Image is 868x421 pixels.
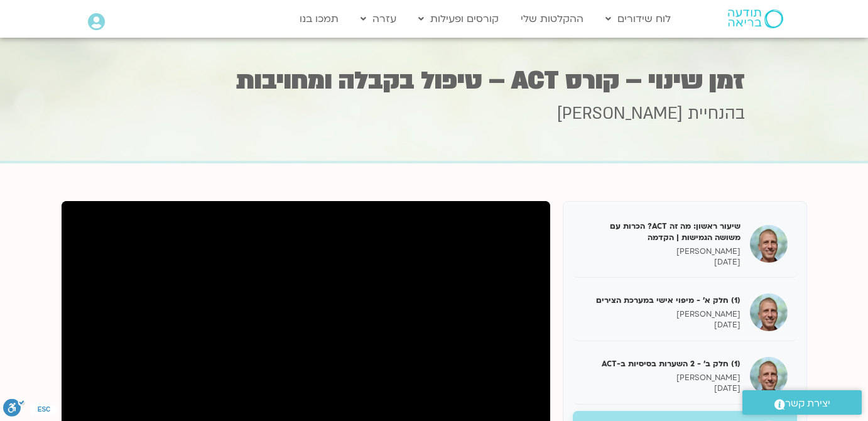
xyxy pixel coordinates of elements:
[742,390,862,415] a: יצירת קשר
[582,358,741,369] h5: (1) חלק ב' - 2 השערות בסיסיות ב-ACT
[582,309,741,320] p: [PERSON_NAME]
[750,293,788,331] img: (1) חלק א' - מיפוי אישי במערכת הצירים
[123,68,745,93] h1: זמן שינוי – קורס ACT – טיפול בקבלה ומחויבות
[354,7,403,31] a: עזרה
[750,357,788,395] img: (1) חלק ב' - 2 השערות בסיסיות ב-ACT
[582,320,741,331] p: [DATE]
[582,257,741,268] p: [DATE]
[514,7,590,31] a: ההקלטות שלי
[750,225,788,263] img: שיעור ראשון: מה זה ACT? הכרות עם משושה הגמישות | הקדמה
[412,7,505,31] a: קורסים ופעילות
[582,295,741,306] h5: (1) חלק א' - מיפוי אישי במערכת הצירים
[599,7,677,31] a: לוח שידורים
[582,221,741,243] h5: שיעור ראשון: מה זה ACT? הכרות עם משושה הגמישות | הקדמה
[688,102,745,125] span: בהנחיית
[293,7,345,31] a: תמכו בנו
[582,373,741,383] p: [PERSON_NAME]
[728,9,783,28] img: תודעה בריאה
[582,383,741,394] p: [DATE]
[785,395,830,412] span: יצירת קשר
[582,246,741,257] p: [PERSON_NAME]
